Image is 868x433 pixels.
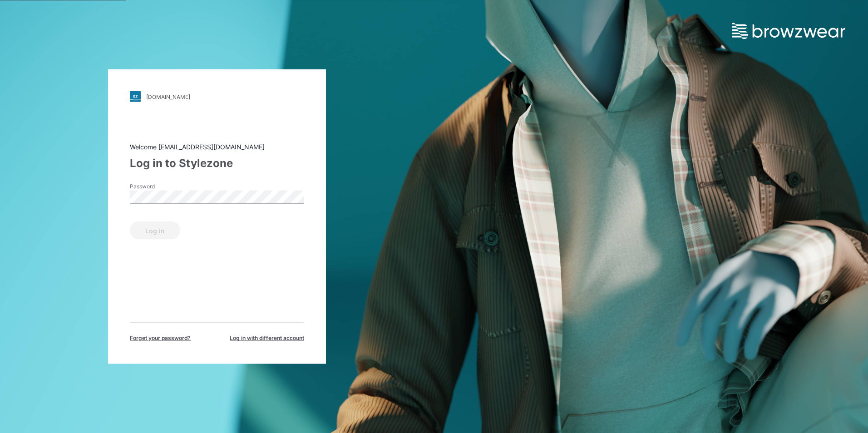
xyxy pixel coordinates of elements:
[130,142,304,152] div: Welcome [EMAIL_ADDRESS][DOMAIN_NAME]
[130,155,304,172] div: Log in to Stylezone
[130,91,141,102] img: stylezone-logo.562084cfcfab977791bfbf7441f1a819.svg
[130,91,304,102] a: [DOMAIN_NAME]
[732,23,845,39] img: browzwear-logo.e42bd6dac1945053ebaf764b6aa21510.svg
[130,182,193,191] label: Password
[146,93,190,100] div: [DOMAIN_NAME]
[230,334,304,342] span: Log in with different account
[130,334,191,342] span: Forget your password?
